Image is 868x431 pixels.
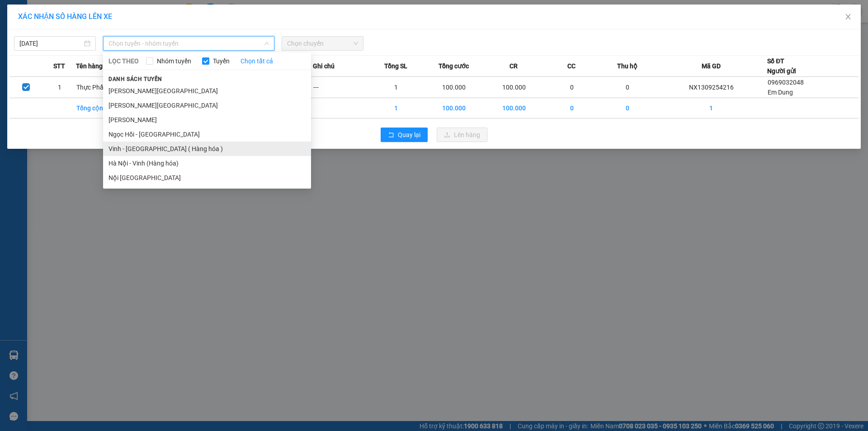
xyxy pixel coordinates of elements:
[53,61,65,71] span: STT
[313,61,335,71] span: Ghi chú
[287,37,358,50] span: Chọn chuyến
[767,56,796,76] div: Số ĐT Người gửi
[103,75,168,83] span: Danh sách tuyến
[617,61,637,71] span: Thu hộ
[264,41,269,46] span: down
[702,61,721,71] span: Mã GD
[19,38,82,48] input: 13/09/2025
[544,77,599,98] td: 0
[103,113,311,127] li: [PERSON_NAME]
[509,61,518,71] span: CR
[103,84,311,98] li: [PERSON_NAME][GEOGRAPHIC_DATA]
[103,98,311,113] li: [PERSON_NAME][GEOGRAPHIC_DATA]
[368,98,424,118] td: 1
[103,142,311,156] li: Vinh - [GEOGRAPHIC_DATA] ( Hàng hóa )
[768,79,804,86] span: 0969032048
[76,61,103,71] span: Tên hàng
[76,77,132,98] td: Thực Phẩm
[655,98,767,118] td: 1
[103,127,311,142] li: Ngọc Hồi - [GEOGRAPHIC_DATA]
[103,171,311,185] li: Nội [GEOGRAPHIC_DATA]
[599,77,655,98] td: 0
[384,61,407,71] span: Tổng SL
[153,56,195,66] span: Nhóm tuyến
[844,13,852,20] span: close
[655,77,767,98] td: NX1309254216
[424,98,484,118] td: 100.000
[437,128,487,142] button: uploadLên hàng
[424,77,484,98] td: 100.000
[388,132,394,139] span: rollback
[209,56,233,66] span: Tuyến
[76,98,132,118] td: Tổng cộng
[484,98,544,118] td: 100.000
[381,128,428,142] button: rollbackQuay lại
[544,98,599,118] td: 0
[103,156,311,171] li: Hà Nội - Vinh (Hàng hóa)
[108,56,139,66] span: LỌC THEO
[43,77,76,98] td: 1
[484,77,544,98] td: 100.000
[599,98,655,118] td: 0
[768,89,793,96] span: Em Dung
[368,77,424,98] td: 1
[398,130,420,140] span: Quay lại
[439,61,469,71] span: Tổng cước
[108,37,269,50] span: Chọn tuyến - nhóm tuyến
[835,5,861,30] button: Close
[18,12,112,21] span: XÁC NHẬN SỐ HÀNG LÊN XE
[241,56,273,66] a: Chọn tất cả
[313,77,368,98] td: ---
[567,61,576,71] span: CC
